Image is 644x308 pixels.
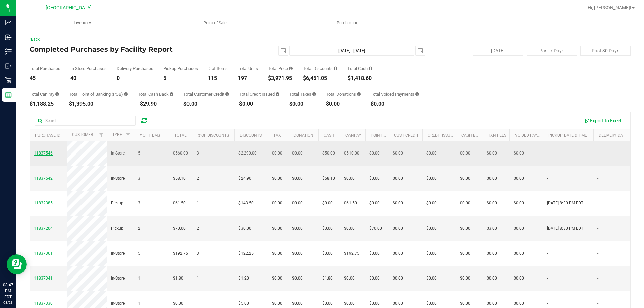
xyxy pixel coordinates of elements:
div: 197 [238,76,258,81]
span: $0.00 [292,250,303,257]
a: Purchasing [281,16,414,30]
span: $0.00 [460,225,470,232]
span: $0.00 [322,225,333,232]
p: 08/23 [3,300,13,305]
span: Hi, [PERSON_NAME]! [588,5,631,10]
div: Total Units [238,66,258,71]
span: $61.50 [173,200,186,206]
a: Cash Back [461,133,483,138]
span: - [597,250,598,257]
div: Total Donations [326,92,361,96]
span: - [597,300,598,307]
span: $0.00 [272,275,282,282]
span: $143.50 [238,200,254,206]
span: $0.00 [292,150,303,157]
a: Txn Fees [488,133,506,138]
span: $0.00 [514,150,524,157]
a: Filter [123,129,134,141]
span: $0.00 [369,275,380,282]
p: 08:47 PM EDT [3,282,13,300]
div: -$29.90 [138,101,173,107]
span: - [547,275,548,282]
div: $1,395.00 [69,101,128,107]
span: 1 [138,300,140,307]
i: Sum of the cash-back amounts from rounded-up electronic payments for all purchases in the date ra... [170,92,173,96]
div: In Store Purchases [70,66,107,71]
i: Sum of the successful, non-voided cash payment transactions for all purchases in the date range. ... [369,66,372,71]
span: $0.00 [369,175,380,182]
div: $0.00 [183,101,229,107]
span: 11837341 [34,276,53,281]
span: $0.00 [322,250,333,257]
span: - [547,300,548,307]
span: $0.00 [369,250,380,257]
span: $0.00 [426,275,437,282]
div: Total CanPay [30,92,59,96]
span: $58.10 [322,175,335,182]
span: 1 [197,200,199,206]
span: $0.00 [292,225,303,232]
span: $0.00 [272,200,282,206]
span: 3 [197,250,199,257]
a: # of Items [139,133,160,138]
span: $0.00 [514,200,524,206]
span: $0.00 [460,150,470,157]
span: $0.00 [292,175,303,182]
span: - [597,200,598,206]
a: Back [30,37,40,42]
span: $0.00 [344,300,355,307]
span: $70.00 [173,225,186,232]
span: $122.25 [238,250,254,257]
span: $0.00 [514,225,524,232]
span: [GEOGRAPHIC_DATA] [46,5,92,11]
a: Point of Sale [149,16,281,30]
a: Cash [324,133,334,138]
a: # of Discounts [198,133,229,138]
div: # of Items [208,66,228,71]
div: $3,971.95 [268,76,293,81]
span: $0.00 [393,300,403,307]
span: 3 [197,150,199,157]
span: Purchasing [328,20,367,26]
span: $0.00 [426,150,437,157]
span: $61.50 [344,200,357,206]
span: 1 [138,275,140,282]
a: Delivery Date [599,133,627,138]
span: In-Store [111,300,125,307]
span: $0.00 [426,200,437,206]
div: Total Taxes [289,92,316,96]
span: $0.00 [460,250,470,257]
span: $0.00 [487,200,497,206]
span: $0.00 [514,175,524,182]
div: $0.00 [239,101,279,107]
span: 11837361 [34,251,53,256]
span: 1 [197,300,199,307]
span: $0.00 [487,275,497,282]
div: $1,418.60 [347,76,372,81]
span: $0.00 [426,175,437,182]
i: Sum of the discount values applied to the all purchases in the date range. [334,66,337,71]
span: $70.00 [369,225,382,232]
a: Inventory [16,16,149,30]
span: $510.00 [344,150,359,157]
span: $0.00 [344,175,355,182]
button: [DATE] [473,46,523,56]
div: Delivery Purchases [117,66,153,71]
span: [DATE] 8:30 PM EDT [547,200,583,206]
a: Discounts [240,133,262,138]
span: $0.00 [487,250,497,257]
span: 2 [138,225,140,232]
span: $0.00 [393,200,403,206]
span: In-Store [111,150,125,157]
span: $0.00 [322,300,333,307]
span: $0.00 [393,225,403,232]
div: Total Purchases [30,66,60,71]
span: $50.00 [322,150,335,157]
span: $0.00 [344,225,355,232]
span: $5.00 [238,300,249,307]
span: $0.00 [272,300,282,307]
span: $2,290.00 [238,150,257,157]
span: $0.00 [272,225,282,232]
inline-svg: Retail [5,77,12,84]
span: $0.00 [393,275,403,282]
